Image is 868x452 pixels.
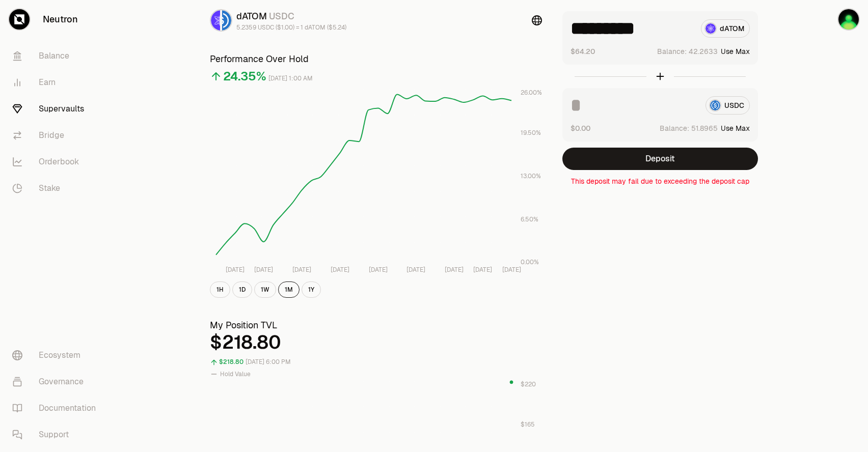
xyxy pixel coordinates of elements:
tspan: [DATE] [445,266,464,274]
a: Orderbook [4,149,110,175]
tspan: [DATE] [292,266,311,274]
h3: My Position TVL [210,318,542,332]
button: Deposit [562,148,758,170]
div: [DATE] 6:00 PM [246,356,291,368]
tspan: [DATE] [502,266,521,274]
div: 5.2359 USDC ($1.00) = 1 dATOM ($5.24) [236,23,346,32]
button: 1Y [302,281,321,298]
tspan: [DATE] [331,266,349,274]
tspan: [DATE] [406,266,425,274]
button: $64.20 [571,46,595,56]
div: 24.35% [223,68,266,84]
p: This deposit may fail due to exceeding the deposit cap [562,176,758,186]
tspan: 26.00% [521,89,542,97]
a: Ecosystem [4,342,110,369]
tspan: 6.50% [521,215,538,223]
tspan: [DATE] [473,266,492,274]
a: Support [4,421,110,448]
tspan: 19.50% [521,129,541,137]
img: USDC Logo [222,10,231,31]
span: Balance: [657,46,687,56]
a: Documentation [4,395,110,421]
tspan: $220 [521,380,536,388]
span: Hold Value [220,370,251,378]
div: dATOM [236,9,346,23]
img: dATOM Logo [211,10,220,31]
div: $218.80 [210,332,542,353]
div: $218.80 [219,356,243,368]
img: fil00dl [838,9,859,30]
tspan: 0.00% [521,258,539,266]
span: USDC [269,10,294,22]
a: Earn [4,69,110,96]
a: Supervaults [4,96,110,122]
tspan: [DATE] [226,266,245,274]
a: Balance [4,43,110,69]
button: Use Max [721,46,750,56]
a: Stake [4,175,110,202]
a: Bridge [4,122,110,149]
tspan: $165 [521,420,535,429]
a: Governance [4,369,110,395]
button: 1H [210,281,230,298]
button: 1W [254,281,276,298]
button: 1M [278,281,300,298]
button: 1D [232,281,252,298]
div: [DATE] 1:00 AM [268,73,313,84]
tspan: [DATE] [369,266,388,274]
button: $0.00 [571,123,590,133]
h3: Performance Over Hold [210,52,542,66]
span: Balance: [660,123,689,133]
button: Use Max [721,123,750,133]
tspan: [DATE] [254,266,273,274]
tspan: 13.00% [521,172,541,180]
